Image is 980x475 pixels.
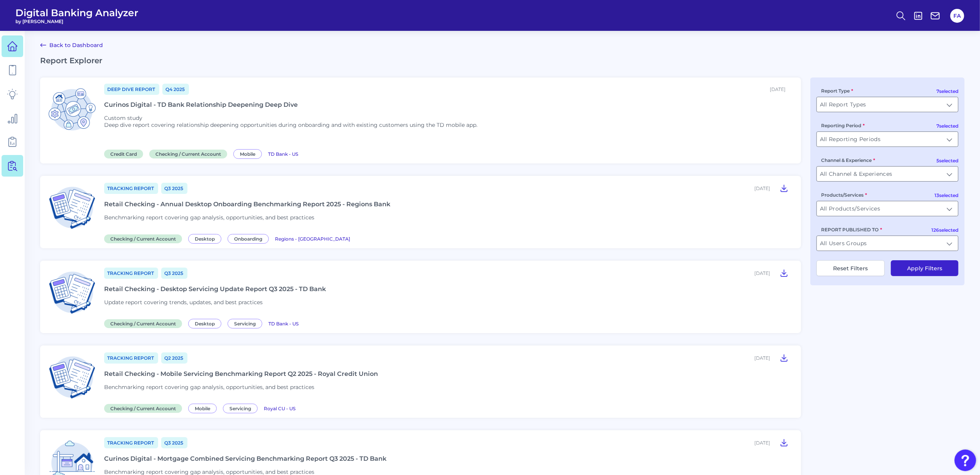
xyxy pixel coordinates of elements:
button: Reset Filters [816,260,885,276]
div: [DATE] [754,355,770,361]
div: Retail Checking - Desktop Servicing Update Report Q3 2025 - TD Bank [104,285,326,293]
span: Custom study [104,115,142,121]
h2: Report Explorer [40,56,965,65]
span: Update report covering trends, updates, and best practices [104,299,263,306]
a: Tracking Report [104,183,158,194]
button: Open Resource Center [955,450,976,471]
label: Reporting Period [821,123,865,128]
button: Apply Filters [891,260,958,276]
a: Q3 2025 [161,268,187,279]
div: [DATE] [754,440,770,446]
span: Desktop [188,234,221,244]
div: [DATE] [770,86,786,92]
a: Checking / Current Account [104,404,185,412]
label: REPORT PUBLISHED TO [821,227,882,232]
div: Curinos Digital - TD Bank Relationship Deepening Deep Dive [104,101,298,108]
a: Q3 2025 [161,437,187,448]
img: Checking / Current Account [46,267,98,318]
span: Digital Banking Analyzer [15,7,138,19]
a: Servicing [223,404,261,412]
span: Mobile [233,149,262,159]
a: Mobile [233,150,265,157]
a: Royal CU - US [264,404,295,412]
button: Retail Checking - Desktop Servicing Update Report Q3 2025 - TD Bank [776,267,792,279]
a: Credit Card [104,150,146,157]
label: Channel & Experience [821,157,875,163]
span: TD Bank - US [268,321,299,327]
span: Credit Card [104,150,143,158]
button: Retail Checking - Mobile Servicing Benchmarking Report Q2 2025 - Royal Credit Union [776,352,792,364]
a: Checking / Current Account [104,320,185,327]
a: Q4 2025 [162,84,189,95]
div: [DATE] [754,270,770,276]
span: Onboarding [228,234,269,244]
span: Checking / Current Account [104,234,182,243]
div: Curinos Digital - Mortgage Combined Servicing Benchmarking Report Q3 2025 - TD Bank [104,455,386,462]
a: Tracking Report [104,437,158,448]
span: Mobile [188,404,217,413]
label: Report Type [821,88,853,94]
span: TD Bank - US [268,151,298,157]
a: Back to Dashboard [40,40,103,50]
button: Curinos Digital - Mortgage Combined Servicing Benchmarking Report Q3 2025 - TD Bank [776,436,792,449]
a: Desktop [188,235,224,242]
p: Deep dive report covering relationship deepening opportunities during onboarding and with existin... [104,121,477,128]
img: Credit Card [46,84,98,135]
div: [DATE] [754,185,770,191]
span: Benchmarking report covering gap analysis, opportunities, and best practices [104,214,314,221]
a: TD Bank - US [268,150,298,157]
a: Checking / Current Account [104,235,185,242]
img: Checking / Current Account [46,352,98,403]
span: Servicing [223,404,258,413]
img: Checking / Current Account [46,182,98,234]
a: Regions - [GEOGRAPHIC_DATA] [275,235,350,242]
a: Servicing [228,320,265,327]
a: Mobile [188,404,220,412]
div: Retail Checking - Annual Desktop Onboarding Benchmarking Report 2025 - Regions Bank [104,200,390,208]
a: Q2 2025 [161,352,187,364]
a: Deep Dive Report [104,84,159,95]
a: Q3 2025 [161,183,187,194]
span: Regions - [GEOGRAPHIC_DATA] [275,236,350,242]
div: Retail Checking - Mobile Servicing Benchmarking Report Q2 2025 - Royal Credit Union [104,370,378,377]
a: Onboarding [228,235,272,242]
a: TD Bank - US [268,320,299,327]
label: Products/Services [821,192,867,198]
span: Royal CU - US [264,406,295,411]
span: Servicing [228,319,262,328]
span: Checking / Current Account [149,150,227,158]
span: Desktop [188,319,221,328]
a: Tracking Report [104,352,158,364]
a: Checking / Current Account [149,150,230,157]
span: by [PERSON_NAME] [15,19,138,24]
a: Desktop [188,320,224,327]
span: Benchmarking report covering gap analysis, opportunities, and best practices [104,384,314,391]
button: FA [950,9,964,23]
span: Checking / Current Account [104,319,182,328]
button: Retail Checking - Annual Desktop Onboarding Benchmarking Report 2025 - Regions Bank [776,182,792,194]
a: Tracking Report [104,268,158,279]
span: Checking / Current Account [104,404,182,413]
